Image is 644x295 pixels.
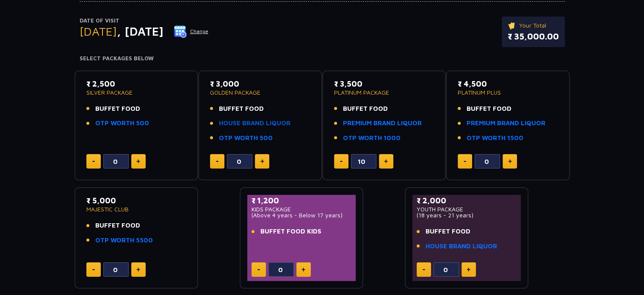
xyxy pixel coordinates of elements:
a: HOUSE BRAND LIQUOR [219,118,290,128]
img: plus [260,159,264,163]
span: , [DATE] [117,24,163,38]
a: OTP WORTH 500 [219,133,273,143]
p: ₹ 1,200 [252,195,352,206]
p: Date of Visit [80,17,209,25]
span: BUFFET FOOD [467,104,511,114]
img: plus [384,159,388,163]
p: (18 years - 21 years) [417,212,517,218]
p: Your Total [508,21,559,30]
p: GOLDEN PACKAGE [210,90,310,96]
a: PREMIUM BRAND LIQUOR [343,118,422,128]
p: ₹ 5,000 [86,195,187,206]
p: PLATINUM PACKAGE [334,90,434,96]
p: ₹ 3,000 [210,78,310,90]
span: BUFFET FOOD KIDS [260,227,321,236]
button: Change [174,25,209,38]
img: ticket [508,21,517,30]
a: OTP WORTH 1000 [343,133,401,143]
p: YOUTH PACKAGE [417,206,517,212]
p: PLATINUM PLUS [458,90,558,96]
img: plus [136,159,140,163]
p: ₹ 2,000 [417,195,517,206]
span: BUFFET FOOD [343,104,388,114]
img: minus [423,269,425,270]
img: plus [136,267,140,272]
img: minus [464,161,466,162]
span: BUFFET FOOD [95,221,140,230]
a: HOUSE BRAND LIQUOR [426,242,497,251]
p: ₹ 3,500 [334,78,434,90]
h4: Select Packages Below [80,55,565,62]
span: [DATE] [80,24,117,38]
span: BUFFET FOOD [219,104,264,114]
img: minus [92,161,95,162]
p: MAJESTIC CLUB [86,206,187,212]
p: (Above 4 years - Below 17 years) [252,212,352,218]
img: minus [92,269,95,270]
span: BUFFET FOOD [426,227,470,236]
img: minus [340,161,343,162]
img: plus [508,159,512,163]
a: OTP WORTH 5500 [95,236,153,245]
p: SILVER PACKAGE [86,90,187,96]
img: plus [467,267,470,272]
a: OTP WORTH 1500 [467,133,523,143]
p: ₹ 2,500 [86,78,187,90]
p: ₹ 4,500 [458,78,558,90]
img: minus [257,269,260,270]
p: ₹ 35,000.00 [508,30,559,43]
a: PREMIUM BRAND LIQUOR [467,118,545,128]
img: plus [301,267,305,272]
a: OTP WORTH 500 [95,118,149,128]
span: BUFFET FOOD [95,104,140,114]
p: KIDS PACKAGE [252,206,352,212]
img: minus [216,161,218,162]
